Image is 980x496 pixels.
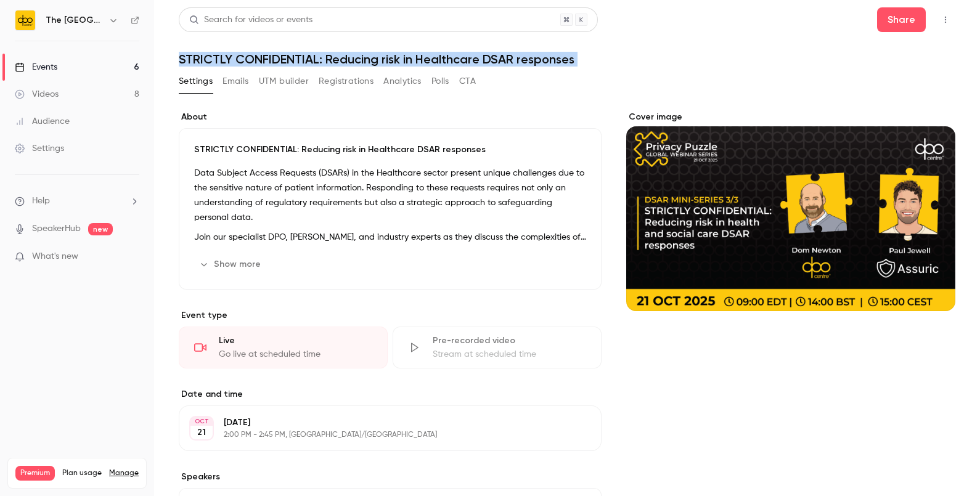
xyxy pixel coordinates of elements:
label: Speakers [179,471,602,483]
span: Plan usage [62,468,102,478]
span: Help [32,195,50,208]
span: What's new [32,250,78,263]
button: Settings [179,71,213,91]
p: Event type [179,309,602,322]
button: Emails [223,71,248,91]
button: CTA [459,71,476,91]
li: help-dropdown-opener [15,195,139,208]
h6: The [GEOGRAPHIC_DATA] [46,14,104,26]
div: LiveGo live at scheduled time [179,327,388,368]
button: Analytics [383,71,422,91]
div: Pre-recorded video [433,335,586,347]
p: 2:00 PM - 2:45 PM, [GEOGRAPHIC_DATA]/[GEOGRAPHIC_DATA] [224,430,536,440]
img: The DPO Centre [15,10,35,30]
div: Go live at scheduled time [219,348,372,360]
label: About [179,111,602,123]
p: STRICTLY CONFIDENTIAL: Reducing risk in Healthcare DSAR responses [194,144,586,156]
p: 21 [197,426,206,439]
div: Audience [15,115,70,128]
section: Cover image [626,111,955,311]
div: Live [219,335,372,347]
button: Share [877,7,926,32]
div: OCT [190,417,213,426]
button: Polls [431,71,449,91]
p: [DATE] [224,417,536,429]
label: Date and time [179,388,602,400]
div: Search for videos or events [189,14,312,26]
div: Settings [15,142,64,155]
div: Videos [15,88,59,100]
button: Show more [194,254,268,274]
span: Premium [15,466,55,481]
span: new [88,223,113,235]
button: Registrations [319,71,374,91]
div: Events [15,61,57,73]
a: SpeakerHub [32,222,81,235]
div: Stream at scheduled time [433,348,586,360]
p: Data Subject Access Requests (DSARs) in the Healthcare sector present unique challenges due to th... [194,166,586,225]
div: Pre-recorded videoStream at scheduled time [393,327,602,368]
p: Join our specialist DPO, [PERSON_NAME], and industry experts as they discuss the complexities of ... [194,230,586,245]
a: Manage [109,468,139,478]
h1: STRICTLY CONFIDENTIAL: Reducing risk in Healthcare DSAR responses [179,52,955,67]
label: Cover image [626,111,955,123]
button: UTM builder [259,71,309,91]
